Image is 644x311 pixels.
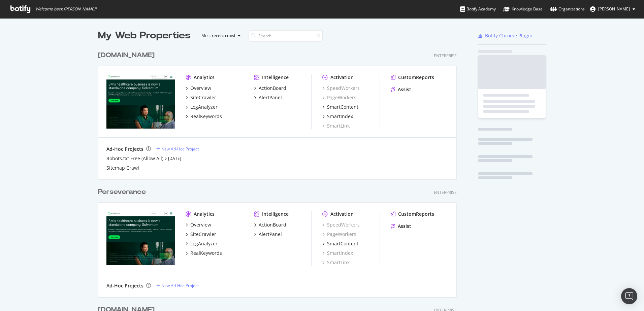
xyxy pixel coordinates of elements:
[186,104,218,110] a: LogAnalyzer
[259,94,282,101] div: AlertPanel
[259,221,286,228] div: ActionBoard
[398,211,434,217] div: CustomReports
[460,6,496,12] div: Botify Academy
[398,223,411,230] div: Assist
[190,113,222,120] div: RealKeywords
[322,113,353,120] a: SmartIndex
[196,30,243,41] button: Most recent crawl
[485,32,533,39] div: Botify Chrome Plugin
[186,221,211,228] a: Overview
[391,74,434,81] a: CustomReports
[194,211,215,217] div: Analytics
[156,146,199,152] a: New Ad-Hoc Project
[322,250,353,256] a: SmartIndex
[391,86,411,93] a: Assist
[254,85,286,92] a: ActionBoard
[249,30,323,42] input: Search
[190,240,218,247] div: LogAnalyzer
[106,155,163,162] a: Robots.txt Free (Allow All)
[391,223,411,230] a: Assist
[322,259,350,266] a: SmartLink
[98,29,191,42] div: My Web Properties
[186,250,222,256] a: RealKeywords
[330,74,354,81] div: Activation
[190,221,211,228] div: Overview
[262,211,289,217] div: Intelligence
[201,34,235,38] div: Most recent crawl
[327,104,358,110] div: SmartContent
[190,231,216,238] div: SiteCrawler
[398,74,434,81] div: CustomReports
[106,165,139,171] a: Sitemap Crawl
[98,187,149,197] a: Perseverance
[186,240,218,247] a: LogAnalyzer
[322,231,356,238] a: PageWorkers
[186,113,222,120] a: RealKeywords
[190,94,216,101] div: SiteCrawler
[262,74,289,81] div: Intelligence
[168,155,181,161] a: [DATE]
[106,211,175,265] img: solventum-perserverance.com
[550,6,585,12] div: Organizations
[322,123,350,129] a: SmartLink
[330,211,354,217] div: Activation
[585,4,641,14] button: [PERSON_NAME]
[259,231,282,238] div: AlertPanel
[98,187,146,197] div: Perseverance
[398,86,411,93] div: Assist
[254,221,286,228] a: ActionBoard
[598,6,630,12] span: Travis Yano
[186,85,211,92] a: Overview
[161,146,199,152] div: New Ad-Hoc Project
[190,104,218,110] div: LogAnalyzer
[156,283,199,288] a: New Ad-Hoc Project
[259,85,286,92] div: ActionBoard
[434,189,457,195] div: Enterprise
[322,104,358,110] a: SmartContent
[434,53,457,59] div: Enterprise
[478,32,533,39] a: Botify Chrome Plugin
[322,221,360,228] a: SpeedWorkers
[327,113,353,120] div: SmartIndex
[98,50,155,60] div: [DOMAIN_NAME]
[186,231,216,238] a: SiteCrawler
[322,85,360,92] a: SpeedWorkers
[621,288,637,304] div: Open Intercom Messenger
[190,250,222,256] div: RealKeywords
[186,94,216,101] a: SiteCrawler
[322,94,356,101] a: PageWorkers
[322,240,358,247] a: SmartContent
[254,231,282,238] a: AlertPanel
[106,282,143,289] div: Ad-Hoc Projects
[503,6,543,12] div: Knowledge Base
[190,85,211,92] div: Overview
[391,211,434,217] a: CustomReports
[35,6,96,12] span: Welcome back, [PERSON_NAME] !
[194,74,215,81] div: Analytics
[106,74,175,129] img: solventum.com
[327,240,358,247] div: SmartContent
[98,50,157,60] a: [DOMAIN_NAME]
[106,146,143,152] div: Ad-Hoc Projects
[161,283,199,288] div: New Ad-Hoc Project
[254,94,282,101] a: AlertPanel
